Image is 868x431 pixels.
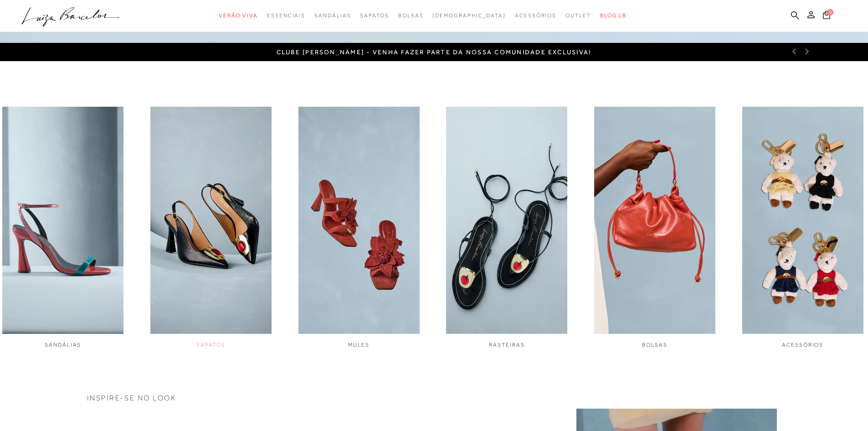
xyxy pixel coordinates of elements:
[360,12,389,19] span: Sapatos
[742,107,863,334] img: imagem do link
[150,107,272,349] a: imagem do link SAPATOS
[2,107,123,349] div: 1 / 6
[398,7,424,24] a: categoryNavScreenReaderText
[150,107,272,349] div: 2 / 6
[298,107,419,349] a: imagem do link MULES
[87,395,781,402] h3: INSPIRE-SE NO LOOK
[267,7,305,24] a: categoryNavScreenReaderText
[600,12,627,19] span: BLOG LB
[827,9,833,16] span: 0
[219,12,258,19] span: Verão Viva
[594,107,715,349] a: imagem do link BOLSAS
[594,107,715,349] div: 5 / 6
[565,7,591,24] a: categoryNavScreenReaderText
[742,107,863,349] a: imagem do link ACESSÓRIOS
[298,107,419,349] div: 3 / 6
[594,107,715,334] img: imagem do link
[314,7,351,24] a: categoryNavScreenReaderText
[150,107,272,334] img: imagem do link
[45,342,81,348] span: SANDÁLIAS
[742,107,863,349] div: 6 / 6
[277,48,592,56] a: CLUBE [PERSON_NAME] - Venha fazer parte da nossa comunidade exclusiva!
[515,12,556,19] span: Acessórios
[446,107,567,349] a: imagem do link RASTEIRAS
[398,12,424,19] span: Bolsas
[348,342,370,348] span: MULES
[446,107,567,349] div: 4 / 6
[515,7,556,24] a: categoryNavScreenReaderText
[2,107,123,349] a: imagem do link SANDÁLIAS
[2,107,123,334] img: imagem do link
[196,342,225,348] span: SAPATOS
[314,12,351,19] span: Sandálias
[565,12,591,19] span: Outlet
[267,12,305,19] span: Essenciais
[360,7,389,24] a: categoryNavScreenReaderText
[489,342,524,348] span: RASTEIRAS
[219,7,258,24] a: categoryNavScreenReaderText
[432,7,506,24] a: noSubCategoriesText
[600,7,627,24] a: BLOG LB
[642,342,668,348] span: BOLSAS
[820,10,833,22] button: 0
[782,342,823,348] span: ACESSÓRIOS
[432,12,506,19] span: [DEMOGRAPHIC_DATA]
[446,107,567,334] img: imagem do link
[298,107,420,334] img: imagem do link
